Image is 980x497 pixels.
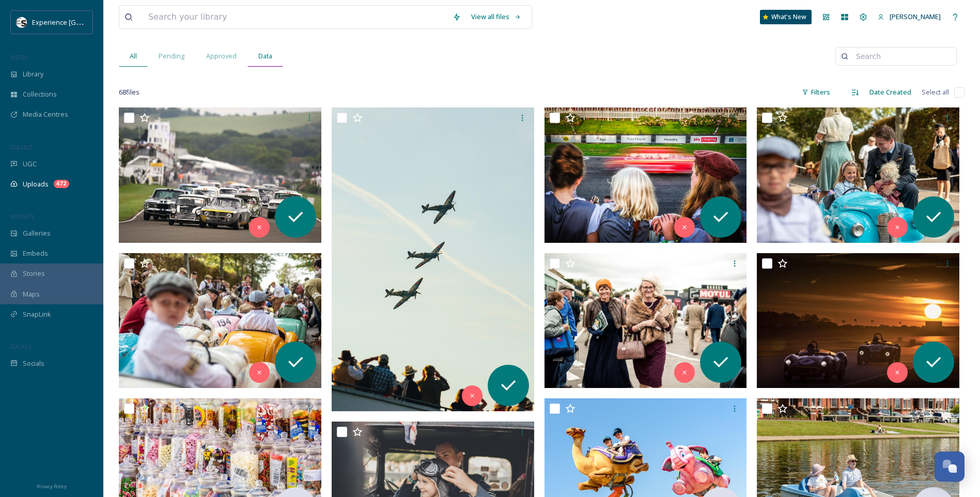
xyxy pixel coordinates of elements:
[545,107,747,243] img: ext_1755165707.357912_Dawn.Sharpe@goodwood.com-Revival2023_MichalPospisil_916.jpg
[757,253,959,389] img: ext_1755165703.004029_Dawn.Sharpe@goodwood.com-Revival2022_ChrisIson_206.jpg
[890,12,941,21] span: [PERSON_NAME]
[130,51,137,61] span: All
[760,10,812,24] a: What's New
[23,69,43,79] span: Library
[797,82,835,102] div: Filters
[757,107,959,243] img: ext_1755165706.661527_Dawn.Sharpe@goodwood.com-Revival2021_GeorgeGunn-199-2.jpg
[864,82,916,102] div: Date Created
[159,51,184,61] span: Pending
[23,309,51,319] span: SnapLink
[23,359,44,368] span: Socials
[23,289,40,299] span: Maps
[119,87,139,97] span: 68 file s
[37,479,67,492] a: Privacy Policy
[23,228,51,238] span: Galleries
[545,253,747,389] img: ext_1755165704.195841_Dawn.Sharpe@goodwood.com-Revival2018_StephanieO'Callaghan-0235.jpg
[10,212,34,220] span: WIDGETS
[922,87,949,97] span: Select all
[23,89,57,99] span: Collections
[935,452,965,482] button: Open Chat
[119,107,321,243] img: ext_1755165708.069079_Dawn.Sharpe@goodwood.com-Revival2024_NickDungan_16848-1.jpg
[851,46,951,67] input: Search
[206,51,237,61] span: Approved
[258,51,272,61] span: Data
[23,110,68,119] span: Media Centres
[32,17,134,27] span: Experience [GEOGRAPHIC_DATA]
[143,6,447,28] input: Search your library
[10,143,33,151] span: COLLECT
[23,159,37,169] span: UGC
[17,17,27,27] img: WSCC%20ES%20Socials%20Icon%20-%20Secondary%20-%20Black.jpg
[23,179,49,189] span: Uploads
[466,7,526,27] a: View all files
[10,343,31,350] span: SOCIALS
[54,180,69,188] div: 472
[23,269,45,278] span: Stories
[10,53,28,61] span: MEDIA
[873,7,946,27] a: [PERSON_NAME]
[332,107,534,411] img: ext_1755165707.64771_Dawn.Sharpe@goodwood.com-Revival2023_TomBaigent-1119.jpg
[23,248,48,258] span: Embeds
[37,483,67,490] span: Privacy Policy
[119,253,321,389] img: ext_1755165706.358843_Dawn.Sharpe@goodwood.com-Revival2021_GeorgeGunn-201-2.jpg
